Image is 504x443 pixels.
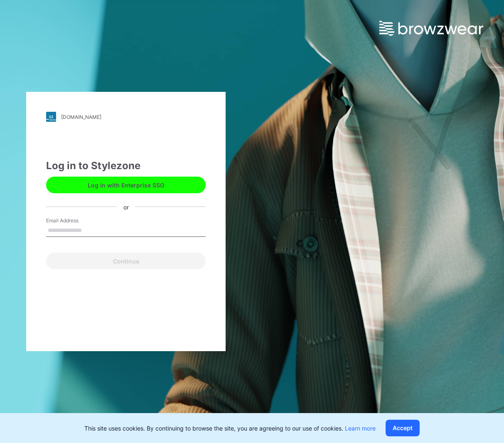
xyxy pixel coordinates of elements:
a: [DOMAIN_NAME] [46,112,206,122]
a: Learn more [345,425,376,432]
img: stylezone-logo.562084cfcfab977791bfbf7441f1a819.svg [46,112,56,122]
div: [DOMAIN_NAME] [61,114,101,120]
label: Email Address [46,217,104,224]
div: Log in to Stylezone [46,158,206,173]
img: browzwear-logo.e42bd6dac1945053ebaf764b6aa21510.svg [379,21,483,36]
div: or [117,202,135,211]
p: This site uses cookies. By continuing to browse the site, you are agreeing to our use of cookies. [84,424,376,433]
button: Log in with Enterprise SSO [46,177,206,193]
button: Accept [386,420,420,436]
